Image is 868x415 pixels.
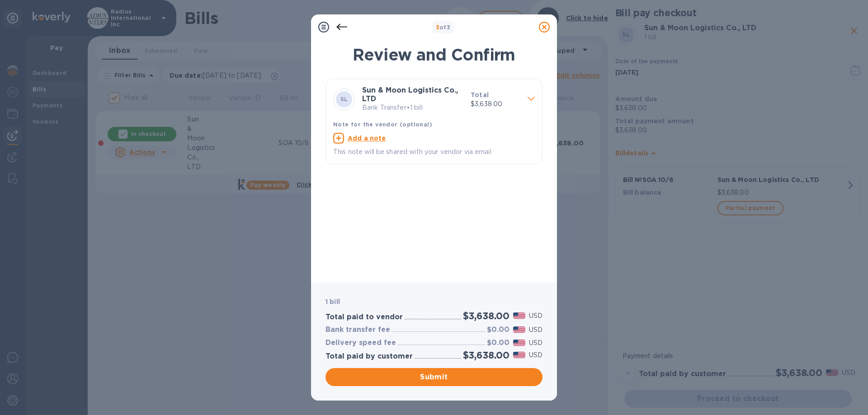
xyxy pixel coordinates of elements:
[333,372,535,382] span: Submit
[487,326,509,334] h3: $0.00
[348,135,386,142] u: Add a note
[463,350,509,361] h2: $3,638.00
[325,45,542,64] h1: Review and Confirm
[325,339,396,347] h3: Delivery speed fee
[362,86,458,103] b: Sun & Moon Logistics Co., LTD
[471,91,489,98] b: Total
[529,350,542,360] p: USD
[529,325,542,335] p: USD
[325,326,390,334] h3: Bank transfer fee
[513,352,525,358] img: USD
[325,352,413,361] h3: Total paid by customer
[513,326,525,333] img: USD
[487,339,509,347] h3: $0.00
[362,103,463,112] p: Bank Transfer • 1 bill
[436,24,439,31] span: 3
[436,24,451,31] b: of 3
[513,312,525,319] img: USD
[325,313,403,322] h3: Total paid to vendor
[513,340,525,346] img: USD
[340,96,348,103] b: SL
[333,147,535,157] p: This note will be shared with your vendor via email
[463,310,509,322] h2: $3,638.00
[333,86,535,157] div: SLSun & Moon Logistics Co., LTDBank Transfer•1 billTotal$3,638.00Note for the vendor (optional)Ad...
[325,368,542,386] button: Submit
[333,121,432,128] b: Note for the vendor (optional)
[529,338,542,348] p: USD
[471,99,520,109] p: $3,638.00
[325,298,340,305] b: 1 bill
[529,311,542,321] p: USD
